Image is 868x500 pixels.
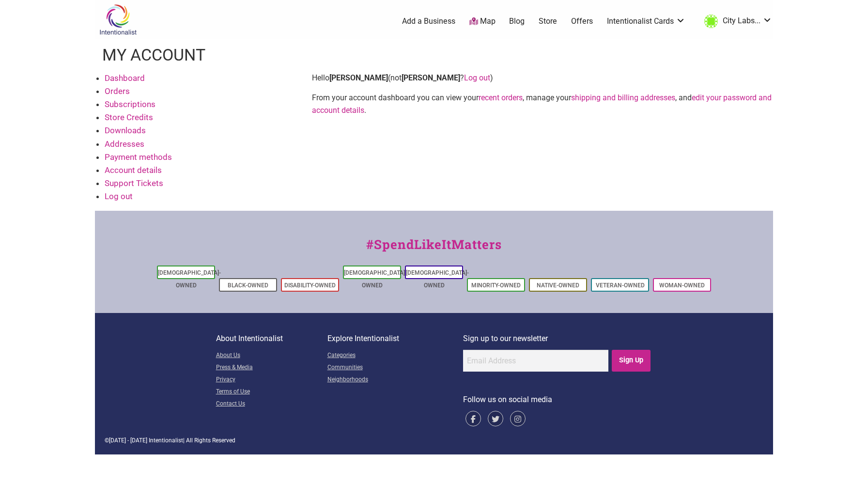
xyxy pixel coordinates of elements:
[105,139,144,149] a: Addresses
[571,93,675,102] a: shipping and billing addresses
[537,282,579,289] a: Native-Owned
[109,437,147,444] span: [DATE] - [DATE]
[471,282,521,289] a: Minority-Owned
[105,178,163,188] a: Support Tickets
[102,44,205,67] h1: My account
[95,72,298,211] nav: Account pages
[479,93,523,102] a: recent orders
[571,16,593,27] a: Offers
[607,16,685,27] a: Intentionalist Cards
[327,350,463,362] a: Categories
[216,332,327,345] p: About Intentionalist
[402,16,455,27] a: Add a Business
[312,72,773,84] p: Hello (not ? )
[105,112,153,122] a: Store Credits
[105,73,145,83] a: Dashboard
[344,269,407,289] a: [DEMOGRAPHIC_DATA]-Owned
[228,282,268,289] a: Black-Owned
[149,437,183,444] span: Intentionalist
[327,374,463,386] a: Neighborhoods
[312,92,773,116] p: From your account dashboard you can view your , manage your , and .
[105,165,162,175] a: Account details
[463,350,608,372] input: Email Address
[327,362,463,374] a: Communities
[539,16,557,27] a: Store
[284,282,336,289] a: Disability-Owned
[105,436,763,445] div: © | All Rights Reserved
[105,125,146,135] a: Downloads
[469,16,496,27] a: Map
[312,93,772,115] a: edit your password and account details
[216,374,327,386] a: Privacy
[699,13,772,30] a: City Labs...
[329,73,388,82] strong: [PERSON_NAME]
[216,350,327,362] a: About Us
[464,73,490,82] a: Log out
[105,191,133,201] a: Log out
[95,4,141,35] img: Intentionalist
[105,152,172,162] a: Payment methods
[327,332,463,345] p: Explore Intentionalist
[105,86,130,96] a: Orders
[95,235,773,264] div: #SpendLikeItMatters
[216,362,327,374] a: Press & Media
[402,73,460,82] strong: [PERSON_NAME]
[612,350,651,372] input: Sign Up
[216,398,327,410] a: Contact Us
[509,16,525,27] a: Blog
[463,332,652,345] p: Sign up to our newsletter
[216,386,327,398] a: Terms of Use
[463,393,652,406] p: Follow us on social media
[105,99,155,109] a: Subscriptions
[659,282,705,289] a: Woman-Owned
[596,282,645,289] a: Veteran-Owned
[158,269,221,289] a: [DEMOGRAPHIC_DATA]-Owned
[406,269,469,289] a: [DEMOGRAPHIC_DATA]-Owned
